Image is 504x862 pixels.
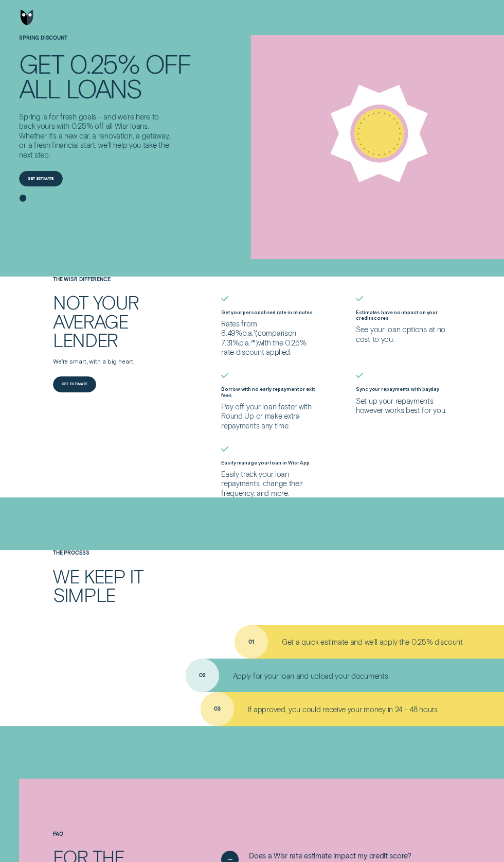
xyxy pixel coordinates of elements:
h1: SPRING DISCOUNT [19,35,190,51]
span: p.a. [242,328,254,337]
div: all [19,76,60,100]
a: Get estimate [19,171,62,187]
p: Apply for your loan and upload your documents [233,671,388,680]
span: Per Annum [239,338,250,347]
p: Spring is for fresh goals - and we’re here to back yours with 0.25% off all Wisr loans. Whether i... [19,112,171,159]
span: Per Annum [242,328,254,337]
span: ( [255,328,258,337]
label: Sync your repayments with payday [356,386,439,392]
h4: THE PROCESS [53,550,182,556]
p: Set up your repayments however works best for you. [356,396,451,415]
p: See your loan options at no cost to you. [356,324,451,343]
img: Wisr [21,10,34,26]
label: Borrow with no early repayment or exit fees [221,386,315,398]
a: Get estimate [53,376,96,392]
h4: FAQ [53,831,182,837]
label: Easily manage your loan in Wisr App [221,460,310,466]
label: Get your personalised rate in minutes [221,309,313,315]
p: We’re smart, with a big heart. [53,358,182,366]
p: Get a quick estimate and we’ll apply the 0.25% discount [282,637,463,646]
div: off [145,51,190,75]
p: Easily track your loan repayments, change their frequency, and more. [221,469,316,497]
span: Does a Wisr rate estimate impact my credit score? [249,851,411,860]
p: If approved, you could receive your money in 24 - 48 hours [248,704,438,714]
h2: We keep it simple [53,567,182,605]
h4: THE WISR DIFFERENCE [53,277,182,283]
p: Rates from 6.49% ¹ comparison 7.31% ²* with the 0.25% rate discount applied. [221,319,316,357]
h4: Get 0.25% off all loans [19,51,190,100]
div: 0.25% [69,51,139,75]
span: ) [256,338,258,347]
div: loans [66,76,142,100]
span: p.a. [239,338,250,347]
label: Estimates have no impact on your credit scores [356,309,438,321]
div: Get [19,51,63,75]
p: Pay off your loan faster with Round Up or make extra repayments any time. [221,402,316,430]
h2: Not your average lender [53,293,169,349]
